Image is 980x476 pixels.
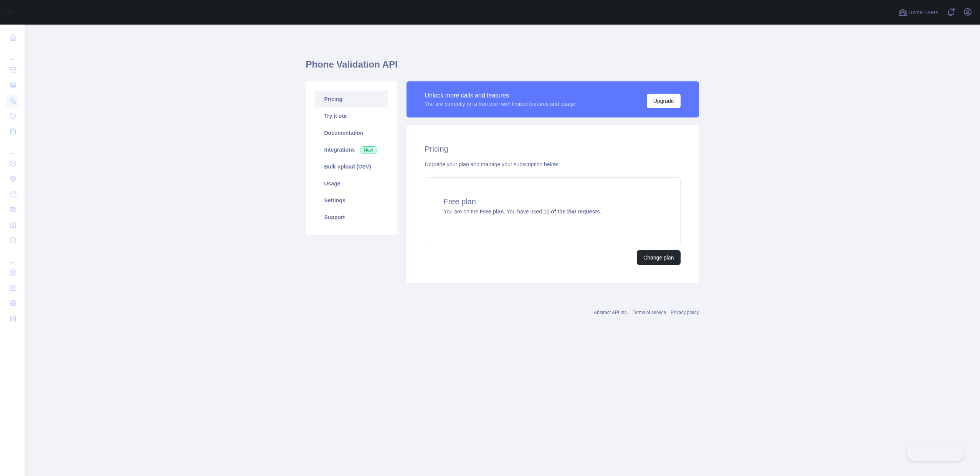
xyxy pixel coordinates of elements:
h4: Free plan [444,196,662,207]
a: Integrations New [315,141,388,158]
span: New [360,146,377,154]
div: Unlock more calls and features [425,91,575,100]
span: You are on the . You have used . [444,208,602,215]
h2: Pricing [425,144,681,154]
a: Support [315,209,388,226]
a: Documentation [315,124,388,141]
a: Try it out [315,107,388,124]
div: Upgrade your plan and manage your subscription below. [425,160,681,168]
a: Terms of service [633,310,666,315]
strong: Free plan [480,208,504,215]
a: Bulk upload (CSV) [315,158,388,175]
h1: Phone Validation API [306,58,699,77]
a: Pricing [315,91,388,107]
iframe: Toggle Customer Support [907,445,965,461]
span: Invite users [909,8,939,17]
div: ... [6,46,18,61]
button: Change plan [637,250,680,265]
div: ... [6,140,18,155]
a: Abstract API Inc. [594,310,628,315]
button: Upgrade [647,94,681,108]
div: You are currently on a free plan with limited features and usage [425,100,575,108]
a: Privacy policy [671,310,699,315]
button: Invite users [897,6,940,18]
strong: 11 of the 250 requests [544,208,600,215]
a: Settings [315,192,388,209]
a: Usage [315,175,388,192]
div: ... [6,249,18,264]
